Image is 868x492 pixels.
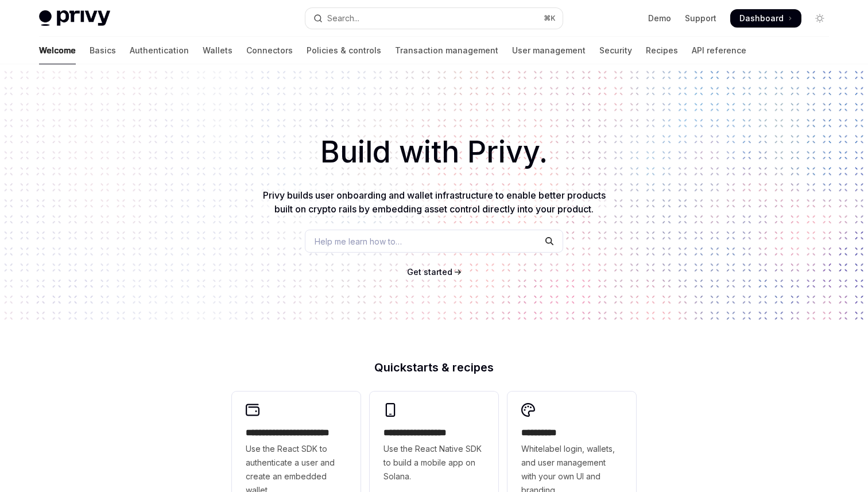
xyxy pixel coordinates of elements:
[646,37,678,64] a: Recipes
[730,9,801,28] a: Dashboard
[327,11,359,25] div: Search...
[232,362,636,373] h2: Quickstarts & recipes
[39,37,76,64] a: Welcome
[203,37,232,64] a: Wallets
[407,267,452,277] span: Get started
[512,37,586,64] a: User management
[305,8,563,29] button: Open search
[395,37,498,64] a: Transaction management
[599,37,632,64] a: Security
[692,37,746,64] a: API reference
[811,9,829,28] button: Toggle dark mode
[307,37,381,64] a: Policies & controls
[685,13,716,24] a: Support
[130,37,189,64] a: Authentication
[544,14,556,23] span: ⌘ K
[18,130,850,175] h1: Build with Privy.
[383,442,485,483] span: Use the React Native SDK to build a mobile app on Solana.
[407,266,452,278] a: Get started
[739,13,784,24] span: Dashboard
[246,37,293,64] a: Connectors
[648,13,671,24] a: Demo
[90,37,116,64] a: Basics
[39,10,110,26] img: light logo
[315,235,402,247] span: Help me learn how to…
[263,189,606,215] span: Privy builds user onboarding and wallet infrastructure to enable better products built on crypto ...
